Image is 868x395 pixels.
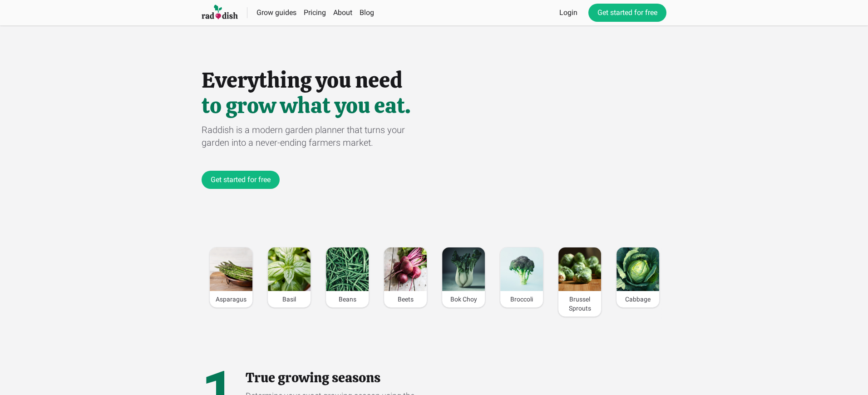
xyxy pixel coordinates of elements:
div: Broccoli [500,291,543,307]
a: Image of BeansBeans [325,247,369,308]
img: Image of Broccoli [500,247,543,291]
a: Grow guides [256,8,296,17]
a: Get started for free [202,171,280,189]
div: Beans [326,291,369,307]
a: Image of Bok ChoyBok Choy [442,247,485,308]
img: Image of Bok Choy [442,247,485,291]
img: Image of Beans [326,247,369,291]
a: Image of Brussel SproutsBrussel Sprouts [558,247,602,317]
a: Image of CabbageCabbage [616,247,660,308]
a: Blog [360,8,374,17]
a: Pricing [304,8,326,17]
div: Brussel Sprouts [558,291,601,316]
h2: True growing seasons [246,370,420,386]
img: Image of Basil [268,247,311,291]
div: Cabbage [616,291,659,307]
a: Image of BasilBasil [267,247,311,308]
a: About [333,8,352,17]
img: Image of Beets [384,247,427,291]
img: Image of Cabbage [616,247,659,291]
a: Image of BeetsBeets [384,247,427,308]
div: Beets [384,291,427,307]
img: Image of Brussel Sprouts [558,247,601,291]
a: Image of AsparagusAsparagus [209,247,253,308]
a: Login [559,7,577,18]
img: Raddish company logo [202,4,238,21]
div: Asparagus [210,291,252,307]
a: Image of BroccoliBroccoli [500,247,543,308]
img: Image of Asparagus [210,247,252,291]
a: Get started for free [588,4,666,22]
div: Raddish is a modern garden planner that turns your garden into a never-ending farmers market. [202,123,434,149]
div: Basil [268,291,311,307]
div: Bok Choy [442,291,485,307]
h1: Everything you need [202,69,666,91]
h1: to grow what you eat. [202,94,666,116]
